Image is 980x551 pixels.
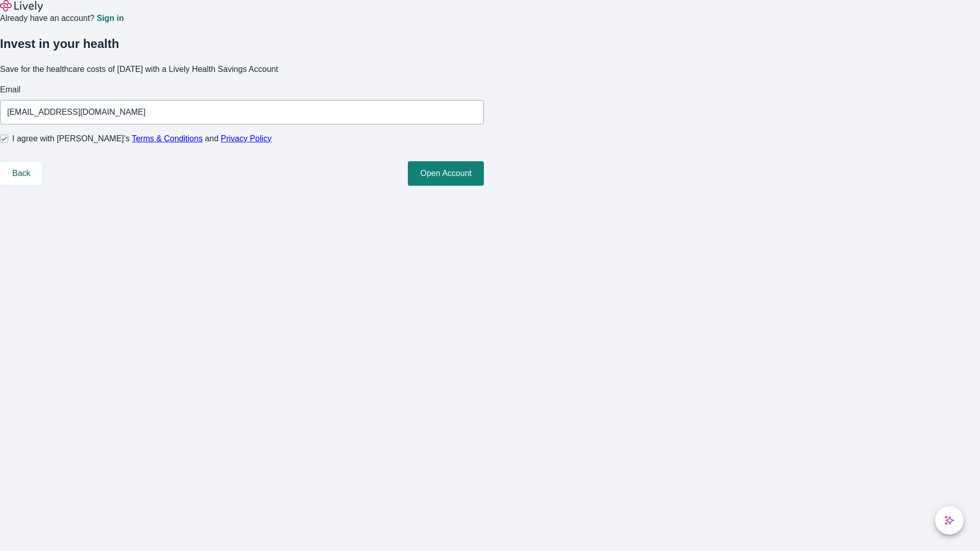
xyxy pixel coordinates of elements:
span: I agree with [PERSON_NAME]’s and [12,133,272,145]
a: Privacy Policy [221,134,272,143]
svg: Lively AI Assistant [944,515,954,525]
a: Terms & Conditions [132,134,203,143]
button: chat [935,506,964,535]
button: Open Account [408,161,484,186]
a: Sign in [96,14,124,22]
